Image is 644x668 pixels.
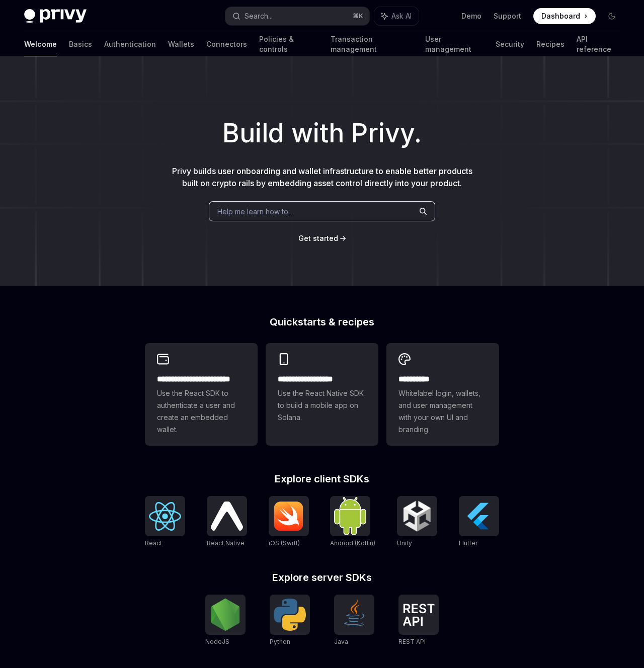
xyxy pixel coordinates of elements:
[398,638,426,645] span: REST API
[24,9,87,23] img: dark logo
[459,496,499,548] a: FlutterFlutter
[298,234,338,242] span: Get started
[338,599,370,631] img: Java
[374,7,419,25] button: Ask AI
[145,496,185,548] a: ReactReact
[330,539,375,547] span: Android (Kotlin)
[211,502,243,530] img: React Native
[463,500,495,532] img: Flutter
[391,11,412,21] span: Ask AI
[172,166,472,188] span: Privy builds user onboarding and wallet infrastructure to enable better products built on crypto ...
[401,500,433,532] img: Unity
[397,496,437,548] a: UnityUnity
[157,387,246,436] span: Use the React SDK to authenticate a user and create an embedded wallet.
[496,32,524,56] a: Security
[398,387,487,436] span: Whitelabel login, wallets, and user management with your own UI and branding.
[149,502,181,531] img: React
[494,11,521,21] a: Support
[298,233,338,243] a: Get started
[331,32,413,56] a: Transaction management
[541,11,580,21] span: Dashboard
[330,496,375,548] a: Android (Kotlin)Android (Kotlin)
[334,497,366,535] img: Android (Kotlin)
[145,539,162,547] span: React
[604,8,620,24] button: Toggle dark mode
[533,8,596,24] a: Dashboard
[334,638,348,645] span: Java
[386,343,499,446] a: **** *****Whitelabel login, wallets, and user management with your own UI and branding.
[270,638,290,645] span: Python
[259,32,318,56] a: Policies & controls
[168,32,194,56] a: Wallets
[461,11,481,21] a: Demo
[104,32,156,56] a: Authentication
[206,32,247,56] a: Connectors
[266,343,378,446] a: **** **** **** ***Use the React Native SDK to build a mobile app on Solana.
[245,10,273,22] div: Search...
[334,595,374,647] a: JavaJava
[225,7,369,25] button: Search...⌘K
[69,32,92,56] a: Basics
[217,206,294,217] span: Help me learn how to…
[403,604,435,626] img: REST API
[425,32,484,56] a: User management
[209,599,242,631] img: NodeJS
[270,595,310,647] a: PythonPython
[205,595,246,647] a: NodeJSNodeJS
[205,638,229,645] span: NodeJS
[145,572,499,582] h2: Explore server SDKs
[397,539,412,547] span: Unity
[278,387,366,424] span: Use the React Native SDK to build a mobile app on Solana.
[274,599,306,631] img: Python
[145,317,499,327] h2: Quickstarts & recipes
[273,501,305,531] img: iOS (Swift)
[269,539,300,547] span: iOS (Swift)
[16,114,628,153] h1: Build with Privy.
[577,32,620,56] a: API reference
[269,496,309,548] a: iOS (Swift)iOS (Swift)
[207,496,247,548] a: React NativeReact Native
[536,32,565,56] a: Recipes
[24,32,57,56] a: Welcome
[459,539,477,547] span: Flutter
[145,474,499,484] h2: Explore client SDKs
[353,12,363,20] span: ⌘ K
[398,595,439,647] a: REST APIREST API
[207,539,245,547] span: React Native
